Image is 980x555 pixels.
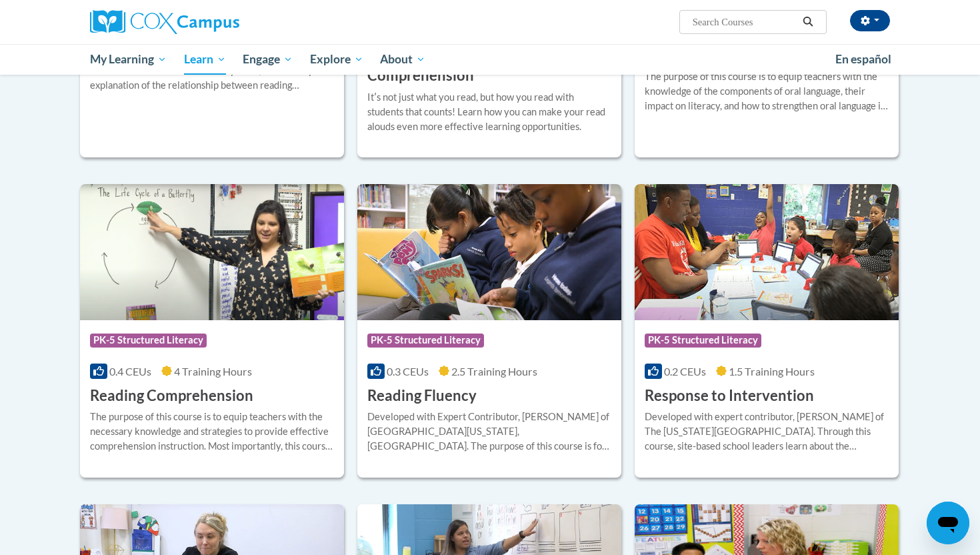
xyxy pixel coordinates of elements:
h3: Reading Fluency [367,386,477,406]
img: Course Logo [80,184,344,320]
input: Search Courses [691,14,798,30]
span: En español [835,52,891,66]
span: PK-5 Structured Literacy [367,334,484,347]
span: 0.3 CEUs [387,365,429,378]
span: 0.4 CEUs [109,365,151,378]
button: Search [798,14,818,30]
span: My Learning [90,51,167,67]
a: Course LogoPK-5 Structured Literacy0.3 CEUs2.5 Training Hours Reading FluencyDeveloped with Exper... [357,184,621,478]
span: Explore [310,51,363,67]
a: En español [827,45,900,73]
div: Developed with expert contributor, [PERSON_NAME] of The [US_STATE][GEOGRAPHIC_DATA]. Through this... [645,410,889,454]
button: Account Settings [850,10,890,31]
h3: Response to Intervention [645,386,814,406]
span: 4 Training Hours [174,365,252,378]
div: Developed with Expert Contributor, [PERSON_NAME] of [GEOGRAPHIC_DATA][US_STATE], [GEOGRAPHIC_DATA... [367,410,611,454]
a: Engage [234,44,301,75]
iframe: Button to launch messaging window [927,502,969,544]
a: Learn [175,44,235,75]
span: Engage [243,51,293,67]
a: Cox Campus [90,10,343,34]
span: 1.5 Training Hours [729,365,815,378]
span: About [380,51,425,67]
div: The purpose of this course is to equip teachers with the knowledge of the components of oral lang... [645,69,889,113]
a: Explore [301,44,372,75]
a: About [372,44,435,75]
div: Itʹs not just what you read, but how you read with students that counts! Learn how you can make y... [367,90,611,134]
span: Learn [184,51,226,67]
a: My Learning [81,44,175,75]
div: The purpose of this course is to equip teachers with the necessary knowledge and strategies to pr... [90,410,334,454]
span: PK-5 Structured Literacy [645,334,761,347]
a: Course LogoPK-5 Structured Literacy0.4 CEUs4 Training Hours Reading ComprehensionThe purpose of t... [80,184,344,478]
span: PK-5 Structured Literacy [90,334,207,347]
img: Course Logo [357,184,621,320]
h3: Reading Comprehension [90,386,253,406]
span: 2.5 Training Hours [451,365,537,378]
a: Course LogoPK-5 Structured Literacy0.2 CEUs1.5 Training Hours Response to InterventionDeveloped w... [635,184,899,478]
img: Course Logo [635,184,899,320]
img: Cox Campus [90,10,239,34]
span: 0.2 CEUs [664,365,706,378]
div: Main menu [70,44,910,75]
